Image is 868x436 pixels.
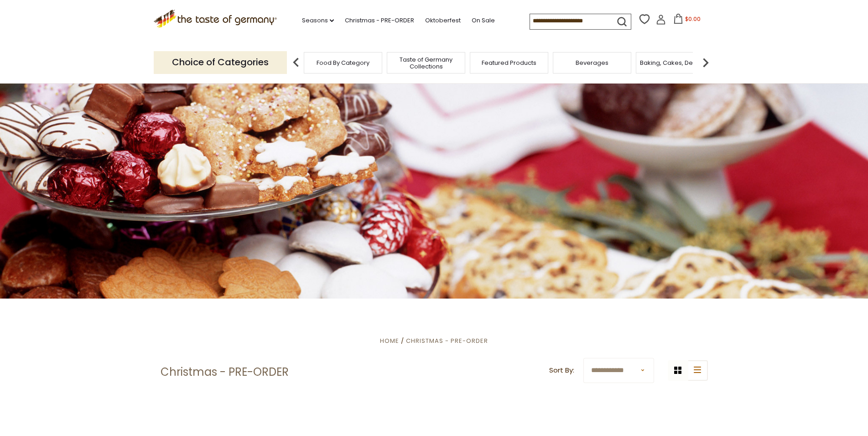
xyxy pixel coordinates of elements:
[685,15,701,23] span: $0.00
[576,59,608,66] a: Beverages
[482,59,536,66] a: Featured Products
[154,51,287,74] p: Choice of Categories
[345,16,414,26] a: Christmas - PRE-ORDER
[696,53,715,72] img: next arrow
[317,59,369,66] a: Food By Category
[406,336,488,345] a: Christmas - PRE-ORDER
[472,16,495,26] a: On Sale
[390,56,463,70] a: Taste of Germany Collections
[302,16,334,26] a: Seasons
[287,53,305,72] img: previous arrow
[668,14,707,27] button: $0.00
[380,336,399,345] a: Home
[161,365,289,379] h1: Christmas - PRE-ORDER
[549,365,574,376] label: Sort By:
[640,59,711,66] a: Baking, Cakes, Desserts
[425,16,461,26] a: Oktoberfest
